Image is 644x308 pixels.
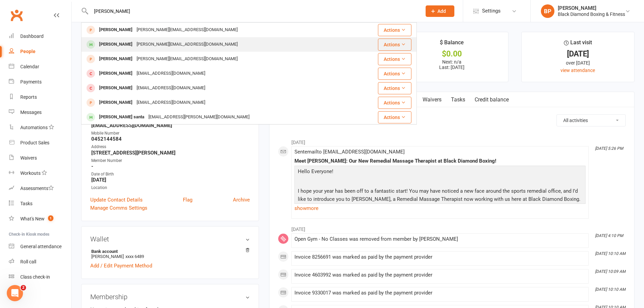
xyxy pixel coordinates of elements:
a: General attendance kiosk mode [9,239,71,254]
div: Payments [20,79,42,85]
strong: - [91,163,250,169]
button: Actions [378,24,411,36]
strong: 0452144584 [91,136,250,142]
a: Tasks [446,92,470,108]
div: Roll call [20,259,36,264]
a: Credit balance [470,92,514,108]
a: Reports [9,90,71,105]
div: [EMAIL_ADDRESS][DOMAIN_NAME] [135,98,207,108]
a: Product Sales [9,135,71,150]
a: show more [294,204,586,213]
i: [DATE] 10:09 AM [595,269,625,274]
strong: [EMAIL_ADDRESS][DOMAIN_NAME] [91,122,250,128]
p: I hope your year has been off to a fantastic start! You may have noticed a new face around the sp... [296,187,584,205]
div: Dashboard [20,33,44,39]
div: BP [541,4,554,18]
a: Add / Edit Payment Method [90,262,152,270]
i: [DATE] 10:10 AM [595,251,625,256]
div: Member Number [91,158,250,164]
h3: Wallet [90,235,250,243]
a: Update Contact Details [90,196,143,204]
div: Invoice 4603992 was marked as paid by the payment provider [294,272,586,278]
div: Location [91,185,250,191]
p: Hello Everyone! [296,167,584,177]
div: Address [91,144,250,150]
div: Tasks [20,201,32,206]
div: [PERSON_NAME] [97,69,135,78]
a: Clubworx [8,7,25,24]
span: 2 [21,285,26,290]
span: Sent email to [EMAIL_ADDRESS][DOMAIN_NAME] [294,149,405,155]
a: What's New1 [9,211,71,227]
div: Automations [20,125,48,130]
a: Flag [183,196,192,204]
div: [PERSON_NAME][EMAIL_ADDRESS][DOMAIN_NAME] [135,54,240,64]
div: [PERSON_NAME] [97,98,135,108]
h3: Activity [278,114,626,125]
div: People [20,49,35,54]
strong: [DATE] [91,177,250,183]
button: Actions [378,53,411,65]
a: Tasks [9,196,71,211]
div: [PERSON_NAME] santa [97,112,146,122]
i: [DATE] 10:10 AM [595,287,625,292]
div: Meet [PERSON_NAME]: Our New Remedial Massage Therapist at Black Diamond Boxing! [294,158,586,164]
div: Invoice 9330017 was marked as paid by the payment provider [294,290,586,296]
div: [PERSON_NAME][EMAIL_ADDRESS][DOMAIN_NAME] [135,25,240,35]
button: Actions [378,111,411,123]
span: Add [437,8,446,14]
button: Actions [378,97,411,109]
p: Next: n/a Last: [DATE] [402,59,502,70]
li: [PERSON_NAME] [90,248,250,260]
span: xxxx 6489 [125,254,144,259]
button: Actions [378,68,411,80]
div: [PERSON_NAME] [558,5,625,11]
div: Open Gym - No Classes was removed from member by [PERSON_NAME] [294,236,586,242]
a: Workouts [9,166,71,181]
div: Reports [20,94,37,100]
div: [PERSON_NAME] [97,40,135,49]
div: Mobile Number [91,130,250,137]
a: view attendance [560,68,595,73]
div: General attendance [20,244,62,249]
div: [PERSON_NAME] [97,25,135,35]
div: [EMAIL_ADDRESS][DOMAIN_NAME] [135,83,207,93]
a: Archive [233,196,250,204]
a: Manage Comms Settings [90,204,147,212]
i: [DATE] 5:26 PM [595,146,623,151]
div: Calendar [20,64,39,69]
h3: Membership [90,293,250,301]
div: Invoice 8256691 was marked as paid by the payment provider [294,254,586,260]
div: [PERSON_NAME][EMAIL_ADDRESS][DOMAIN_NAME] [135,40,240,49]
div: What's New [20,216,45,221]
a: Dashboard [9,29,71,44]
i: [DATE] 4:10 PM [595,233,623,238]
div: Date of Birth [91,171,250,177]
button: Add [426,5,454,17]
a: Payments [9,74,71,90]
a: Messages [9,105,71,120]
strong: [STREET_ADDRESS][PERSON_NAME] [91,150,250,156]
strong: Bank account [91,249,246,254]
div: [EMAIL_ADDRESS][DOMAIN_NAME] [135,69,207,78]
span: Settings [482,3,501,19]
div: [DATE] [528,50,628,57]
div: $ Balance [440,38,464,50]
div: [PERSON_NAME] [97,83,135,93]
div: Workouts [20,170,41,176]
div: Assessments [20,186,54,191]
a: Assessments [9,181,71,196]
a: Waivers [9,150,71,166]
a: Roll call [9,254,71,269]
div: Waivers [20,155,37,161]
div: $0.00 [402,50,502,57]
iframe: Intercom live chat [7,285,23,301]
input: Search... [89,6,417,16]
div: Class check-in [20,274,50,280]
li: [DATE] [278,135,626,146]
button: Actions [378,82,411,94]
button: Actions [378,39,411,51]
li: [DATE] [278,222,626,233]
span: 1 [48,215,53,221]
div: Black Diamond Boxing & Fitness [558,11,625,17]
